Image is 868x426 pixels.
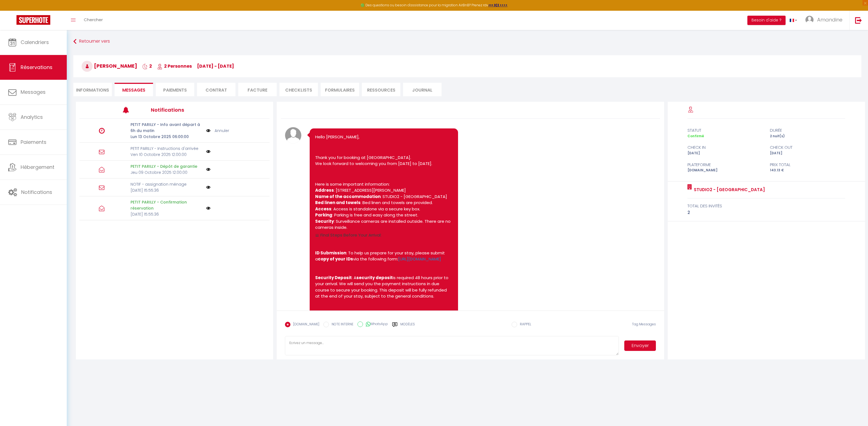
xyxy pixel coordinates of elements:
[206,167,210,172] img: NO IMAGE
[21,189,52,196] span: Notifications
[156,83,194,96] li: Paiements
[766,168,849,173] div: 143.13 €
[131,122,203,134] p: PETIT PARILLY - Info avant départ à 6h du matin
[321,83,359,96] li: FORMULAIRES
[624,340,656,351] button: Envoyer
[197,83,235,96] li: Contrat
[206,128,210,134] img: NO IMAGE
[400,322,415,331] label: Modèles
[315,187,334,193] strong: Address
[356,275,393,281] b: security deposit
[687,134,704,138] span: Confirmé
[131,181,203,187] p: NOTIF - assignation ménage
[21,114,43,120] span: Analytics
[122,87,145,93] span: Messages
[398,256,441,262] a: [URL][DOMAIN_NAME]
[315,155,453,167] p: Thank you for booking at [GEOGRAPHIC_DATA]. We look forward to welcoming you from [DATE] to [DATE].
[403,83,442,96] li: Journal
[318,256,353,262] b: copy of your IDs
[684,144,766,151] div: check in
[766,127,849,134] div: durée
[238,83,277,96] li: Facture
[329,322,353,328] label: NOTE INTERNE
[766,134,849,139] div: 2 nuit(s)
[315,250,346,256] b: ID Submission
[747,16,786,25] button: Besoin d'aide ?
[82,62,137,69] span: [PERSON_NAME]
[684,161,766,168] div: Plateforme
[315,134,453,140] p: Hello [PERSON_NAME],
[517,322,531,328] label: RAPPEL
[855,17,862,24] img: logout
[766,161,849,168] div: Prix total
[362,83,400,96] li: Ressources
[632,322,656,326] span: Tag Messages
[131,199,203,211] p: PETIT PARILLY - Confirmation réservation
[315,218,334,224] strong: Security
[131,134,203,140] p: Lun 13 Octobre 2025 06:00:00
[279,83,318,96] li: CHECKLISTS
[817,16,842,23] span: Amandine
[151,104,230,116] h3: Notifications
[131,145,203,152] p: PETIT PARILLY - Instructions d'arrivée
[73,37,861,46] a: Retourner vers
[73,83,112,96] li: Informations
[684,151,766,156] div: [DATE]
[206,149,210,154] img: NO IMAGE
[142,63,152,69] span: 2
[315,212,332,218] strong: Parking
[16,15,50,25] img: Super Booking
[687,203,845,209] div: total des invités
[197,63,234,69] span: [DATE] - [DATE]
[131,187,203,193] p: [DATE] 15:55:36
[766,151,849,156] div: [DATE]
[21,139,46,145] span: Paiements
[684,127,766,134] div: statut
[131,169,203,175] p: Jeu 09 Octobre 2025 12:00:00
[206,185,210,189] img: NO IMAGE
[315,200,360,205] strong: Bed linen and towels
[131,152,203,158] p: Ven 10 Octobre 2025 12:00:00
[80,11,107,30] a: Chercher
[21,64,52,71] span: Réservations
[315,194,381,199] strong: Name of the accommodation
[84,17,103,23] span: Chercher
[206,206,210,210] img: NO IMAGE
[315,275,453,299] li: : A is required 48 hours prior to your arrival. We will send you the payment instructions in due ...
[315,181,453,231] p: Here is some important information: : [STREET_ADDRESS][PERSON_NAME] : STUDIO2 - [GEOGRAPHIC_DATA]...
[315,250,453,275] li: : To help us prepare for your stay, please submit a via the following form:
[805,16,814,24] img: ...
[215,128,229,134] a: Annuler
[692,186,765,193] a: STUDIO2 - [GEOGRAPHIC_DATA]
[488,3,508,7] a: >>> ICI <<<<
[315,206,331,212] strong: Access
[684,168,766,173] div: [DOMAIN_NAME]
[21,164,54,171] span: Hébergement
[290,322,319,328] label: [DOMAIN_NAME]
[21,89,46,95] span: Messages
[131,211,203,217] p: [DATE] 15:55:36
[131,163,203,169] p: PETIT PARILLY - Dépôt de garantie
[157,63,192,69] span: 2 Personnes
[766,144,849,151] div: check out
[285,127,301,144] img: avatar.png
[687,209,845,216] div: 2
[801,11,849,30] a: ... Amandine
[315,233,453,238] h3: 🛎 Final Steps Before Your Arrival:
[21,39,49,46] span: Calendriers
[315,275,352,281] b: Security Deposit
[363,321,388,328] label: WhatsApp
